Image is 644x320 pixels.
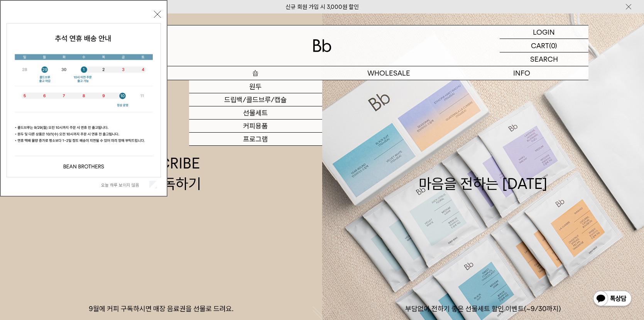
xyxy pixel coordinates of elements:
[189,120,322,133] a: 커피용품
[7,24,161,177] img: 5e4d662c6b1424087153c0055ceb1a13_140731.jpg
[500,25,588,39] a: LOGIN
[313,39,331,52] img: 로고
[419,153,548,194] div: 마음을 전하는 [DATE]
[531,39,549,52] p: CART
[154,11,161,18] button: 닫기
[286,3,359,10] a: 신규 회원 가입 시 3,000원 할인
[101,182,148,188] label: 오늘 하루 보이지 않음
[189,133,322,146] a: 프로그램
[455,66,588,80] p: INFO
[549,39,557,52] p: (0)
[533,25,555,39] p: LOGIN
[189,66,322,80] a: 숍
[500,39,588,52] a: CART (0)
[322,66,455,80] p: WHOLESALE
[189,80,322,93] a: 원두
[189,106,322,120] a: 선물세트
[530,52,558,66] p: SEARCH
[189,93,322,106] a: 드립백/콜드브루/캡슐
[592,290,632,308] img: 카카오톡 채널 1:1 채팅 버튼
